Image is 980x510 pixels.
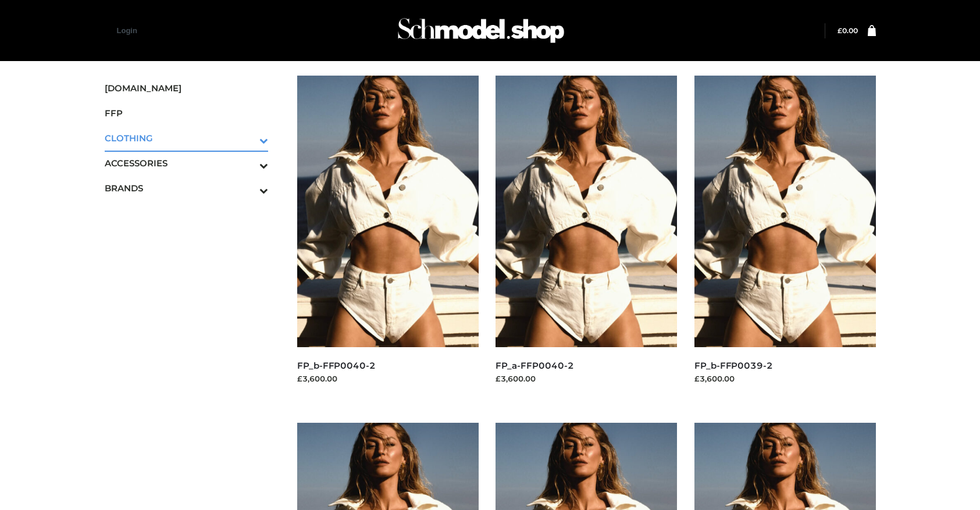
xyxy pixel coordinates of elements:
[105,126,269,151] a: CLOTHINGToggle Submenu
[105,76,269,101] a: [DOMAIN_NAME]
[105,151,269,176] a: ACCESSORIESToggle Submenu
[297,373,479,384] div: £3,600.00
[105,81,269,95] span: [DOMAIN_NAME]
[694,360,773,371] a: FP_b-FFP0039-2
[227,176,268,201] button: Toggle Submenu
[105,131,269,145] span: CLOTHING
[105,176,269,201] a: BRANDSToggle Submenu
[105,156,269,170] span: ACCESSORIES
[227,151,268,176] button: Toggle Submenu
[496,360,573,371] a: FP_a-FFP0040-2
[496,373,677,384] div: £3,600.00
[838,26,842,35] span: £
[227,126,268,151] button: Toggle Submenu
[105,101,269,126] a: FFP
[394,8,568,54] img: Schmodel Admin 964
[838,26,858,35] bdi: 0.00
[117,26,137,35] a: Login
[105,181,269,195] span: BRANDS
[838,26,858,35] a: £0.00
[297,360,376,371] a: FP_b-FFP0040-2
[694,373,876,384] div: £3,600.00
[105,106,269,120] span: FFP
